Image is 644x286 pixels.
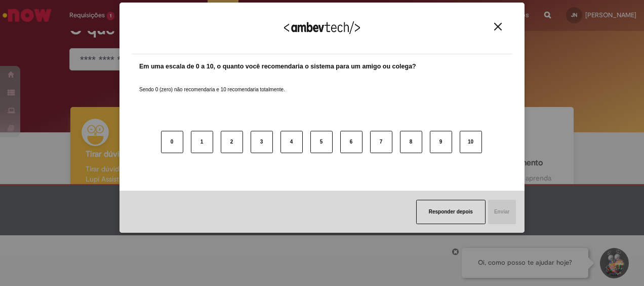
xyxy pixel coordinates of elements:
button: 2 [221,131,243,153]
button: 3 [251,131,273,153]
button: Responder depois [416,200,486,224]
button: 5 [310,131,333,153]
img: Logo Ambevtech [284,21,360,34]
button: 1 [191,131,213,153]
button: 7 [370,131,392,153]
button: 0 [161,131,183,153]
button: 6 [340,131,363,153]
button: 10 [460,131,482,153]
img: Close [494,23,502,30]
button: 9 [430,131,452,153]
button: 8 [400,131,422,153]
button: 4 [280,131,303,153]
button: Close [491,22,505,31]
label: Em uma escala de 0 a 10, o quanto você recomendaria o sistema para um amigo ou colega? [139,62,416,71]
label: Sendo 0 (zero) não recomendaria e 10 recomendaria totalmente. [139,74,285,93]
